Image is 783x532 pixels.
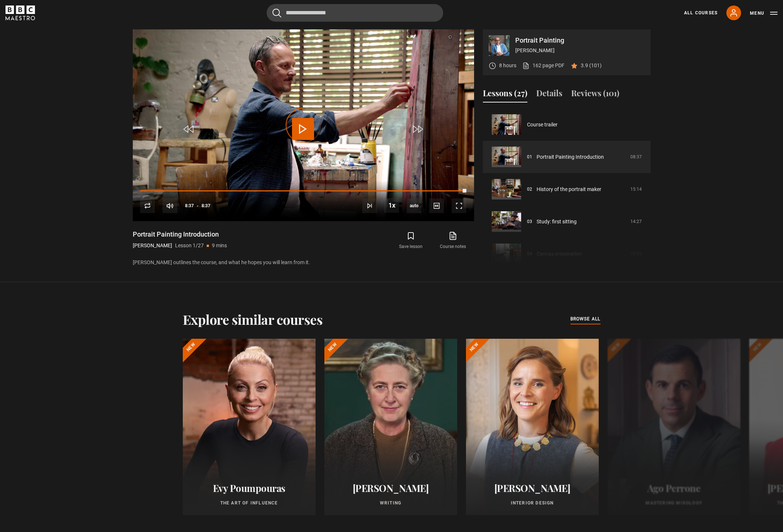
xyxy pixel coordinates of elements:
[133,242,172,249] p: [PERSON_NAME]
[537,218,577,226] a: Study: first sitting
[750,10,777,17] button: Toggle navigation
[581,62,602,69] p: 3.9 (101)
[333,500,448,506] p: Writing
[185,199,194,212] span: 8:37
[571,87,619,103] button: Reviews (101)
[212,242,227,249] p: 9 mins
[483,87,527,103] button: Lessons (27)
[390,230,432,251] button: Save lesson
[192,482,307,494] h2: Evy Poumpouras
[324,339,457,515] a: [PERSON_NAME] Writing New
[616,500,732,506] p: Mastering Mixology
[499,62,516,69] p: 8 hours
[133,29,474,221] video-js: Video Player
[6,6,35,20] svg: BBC Maestro
[202,199,210,212] span: 8:37
[163,198,177,213] button: Mute
[515,37,645,44] p: Portrait Painting
[192,500,307,506] p: The Art of Influence
[362,198,377,213] button: Next Lesson
[616,482,732,494] h2: Ago Perrone
[515,47,645,54] p: [PERSON_NAME]
[522,62,565,69] a: 162 page PDF
[183,312,323,327] h2: Explore similar courses
[475,482,590,494] h2: [PERSON_NAME]
[608,339,740,515] a: Ago Perrone Mastering Mixology New
[432,230,474,251] a: Course notes
[537,153,604,161] a: Portrait Painting Introduction
[407,198,421,213] span: auto
[407,198,421,213] div: Current quality: 720p
[570,315,601,323] span: browse all
[475,500,590,506] p: Interior Design
[570,315,601,323] a: browse all
[537,186,601,193] a: History of the portrait maker
[273,8,281,18] button: Submit the search query
[452,198,466,213] button: Fullscreen
[197,203,199,208] span: -
[267,4,443,22] input: Search
[429,198,444,213] button: Captions
[527,121,558,129] a: Course trailer
[536,87,562,103] button: Details
[140,190,466,192] div: Progress Bar
[133,259,474,266] p: [PERSON_NAME] outlines the course, and what he hopes you will learn from it.
[175,242,204,249] p: Lesson 1/27
[684,10,718,16] a: All Courses
[466,339,599,515] a: [PERSON_NAME] Interior Design New
[133,230,227,239] h1: Portrait Painting Introduction
[333,482,448,494] h2: [PERSON_NAME]
[384,198,399,213] button: Playback Rate
[183,339,316,515] a: Evy Poumpouras The Art of Influence New
[140,198,155,213] button: Replay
